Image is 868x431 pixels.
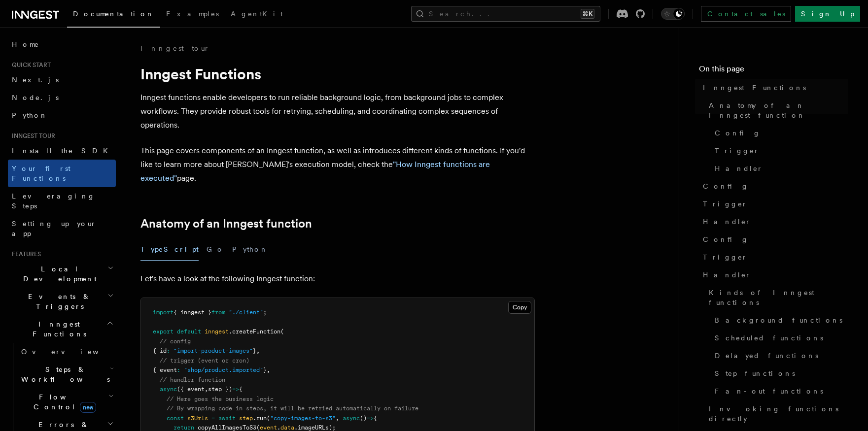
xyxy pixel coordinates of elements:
[701,6,791,22] a: Contact sales
[140,272,535,286] p: Let's have a look at the following Inngest function:
[705,284,848,311] a: Kinds of Inngest functions
[699,266,848,284] a: Handler
[17,343,116,361] a: Overview
[8,250,41,258] span: Features
[17,388,116,416] button: Flow Controlnew
[280,424,294,431] span: data
[166,10,219,18] span: Examples
[8,319,106,339] span: Inngest Functions
[715,164,763,173] span: Handler
[177,328,201,335] span: default
[256,424,260,431] span: (
[160,3,225,27] a: Examples
[8,89,116,106] a: Node.js
[8,132,55,140] span: Inngest tour
[711,347,848,365] a: Delayed functions
[8,142,116,160] a: Install the SDK
[67,3,160,28] a: Documentation
[160,386,177,393] span: async
[709,100,848,120] span: Anatomy of an Inngest function
[239,415,253,422] span: step
[795,6,860,22] a: Sign Up
[167,415,184,422] span: const
[211,415,215,422] span: =
[703,199,748,209] span: Trigger
[260,424,277,431] span: event
[703,234,749,244] span: Config
[367,415,374,422] span: =>
[267,366,270,373] span: ,
[263,309,267,316] span: ;
[703,270,751,280] span: Handler
[208,386,232,393] span: step })
[715,315,842,325] span: Background functions
[263,366,267,373] span: }
[253,347,256,354] span: }
[12,111,48,119] span: Python
[198,424,256,431] span: copyAllImagesToS3
[8,264,107,284] span: Local Development
[703,83,806,93] span: Inngest Functions
[239,386,243,393] span: {
[177,386,205,393] span: ({ event
[140,91,535,132] p: Inngest functions enable developers to run reliable background logic, from background jobs to com...
[12,39,39,49] span: Home
[360,415,367,422] span: ()
[8,260,116,288] button: Local Development
[8,292,107,311] span: Events & Triggers
[140,43,209,53] a: Inngest tour
[12,76,59,84] span: Next.js
[153,328,174,335] span: export
[253,415,267,422] span: .run
[140,144,535,185] p: This page covers components of an Inngest function, as well as introduces different kinds of func...
[8,61,51,69] span: Quick start
[167,405,418,412] span: // By wrapping code in steps, it will be retried automatically on failure
[715,368,795,378] span: Step functions
[703,252,748,262] span: Trigger
[167,396,274,402] span: // Here goes the business logic
[17,361,116,388] button: Steps & Workflows
[661,8,685,20] button: Toggle dark mode
[280,328,284,335] span: (
[73,10,154,18] span: Documentation
[160,357,249,364] span: // trigger (event or cron)
[232,238,268,261] button: Python
[703,181,749,191] span: Config
[709,288,848,307] span: Kinds of Inngest functions
[12,94,59,101] span: Node.js
[229,309,263,316] span: "./client"
[711,329,848,347] a: Scheduled functions
[715,351,818,361] span: Delayed functions
[153,366,177,373] span: { event
[167,347,170,354] span: :
[225,3,289,27] a: AgentKit
[715,333,823,343] span: Scheduled functions
[8,315,116,343] button: Inngest Functions
[205,386,208,393] span: ,
[699,213,848,231] a: Handler
[699,195,848,213] a: Trigger
[12,165,70,182] span: Your first Functions
[699,79,848,97] a: Inngest Functions
[140,65,535,83] h1: Inngest Functions
[267,415,270,422] span: (
[715,128,761,138] span: Config
[711,311,848,329] a: Background functions
[709,404,848,424] span: Invoking functions directly
[8,71,116,89] a: Next.js
[8,187,116,215] a: Leveraging Steps
[231,10,283,18] span: AgentKit
[411,6,600,22] button: Search...⌘K
[699,231,848,248] a: Config
[160,376,225,383] span: // handler function
[256,347,260,354] span: ,
[211,309,225,316] span: from
[160,338,191,345] span: // config
[174,347,253,354] span: "import-product-images"
[205,328,229,335] span: inngest
[12,192,95,210] span: Leveraging Steps
[218,415,236,422] span: await
[699,177,848,195] a: Config
[174,309,211,316] span: { inngest }
[711,382,848,400] a: Fan-out functions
